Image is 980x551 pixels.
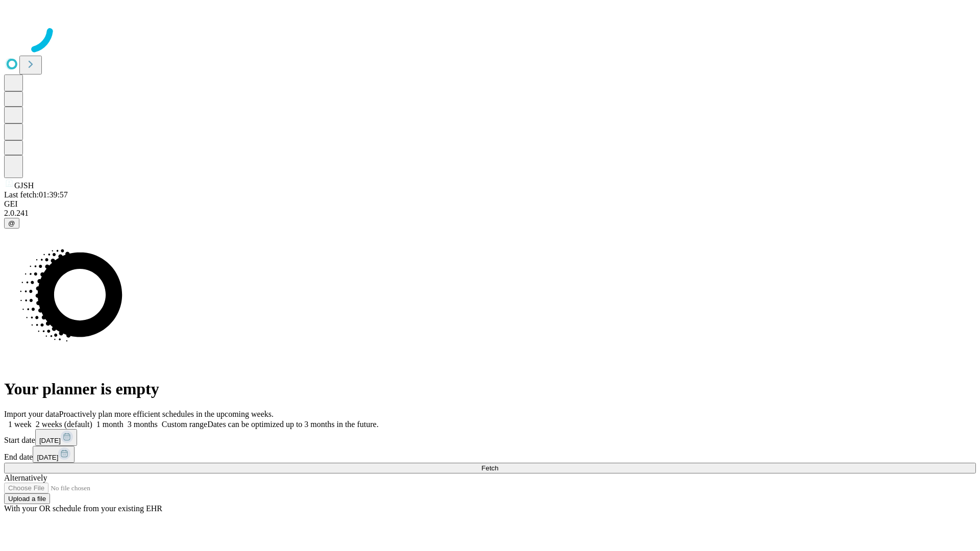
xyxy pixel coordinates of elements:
[4,190,68,199] span: Last fetch: 01:39:57
[4,504,162,513] span: With your OR schedule from your existing EHR
[59,410,274,418] span: Proactively plan more efficient schedules in the upcoming weeks.
[4,493,50,504] button: Upload a file
[4,199,976,209] div: GEI
[4,473,47,482] span: Alternatively
[207,420,378,429] span: Dates can be optimized up to 3 months in the future.
[4,463,976,473] button: Fetch
[35,429,77,446] button: [DATE]
[37,454,58,461] span: [DATE]
[481,464,498,472] span: Fetch
[4,429,976,446] div: Start date
[8,420,32,429] span: 1 week
[128,420,158,429] span: 3 months
[39,437,61,444] span: [DATE]
[4,380,976,398] h1: Your planner is empty
[4,410,59,418] span: Import your data
[33,446,75,463] button: [DATE]
[162,420,207,429] span: Custom range
[96,420,124,429] span: 1 month
[4,209,976,218] div: 2.0.241
[4,218,19,229] button: @
[14,181,34,190] span: GJSH
[8,219,15,227] span: @
[4,446,976,463] div: End date
[36,420,92,429] span: 2 weeks (default)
